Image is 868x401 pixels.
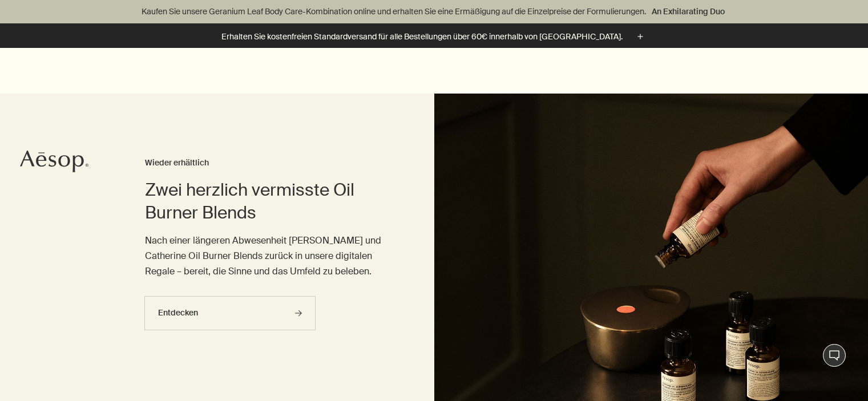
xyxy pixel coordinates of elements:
[221,31,623,43] p: Erhalten Sie kostenfreien Standardversand für alle Bestellungen über 60€ innerhalb von [GEOGRAPHI...
[20,150,88,176] a: Aesop
[221,30,647,43] button: Erhalten Sie kostenfreien Standardversand für alle Bestellungen über 60€ innerhalb von [GEOGRAPHI...
[649,5,727,18] a: An Exhilarating Duo
[145,179,389,224] h2: Zwei herzlich vermisste Oil Burner Blends
[145,156,389,170] h3: Wieder erhältlich
[11,6,857,18] p: Kaufen Sie unsere Geranium Leaf Body Care-Kombination online und erhalten Sie eine Ermäßigung auf...
[20,150,88,173] svg: Aesop
[145,233,389,280] p: Nach einer längeren Abwesenheit [PERSON_NAME] und Catherine Oil Burner Blends zurück in unsere di...
[144,296,316,330] a: Entdecken
[823,344,846,367] button: Live-Support Chat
